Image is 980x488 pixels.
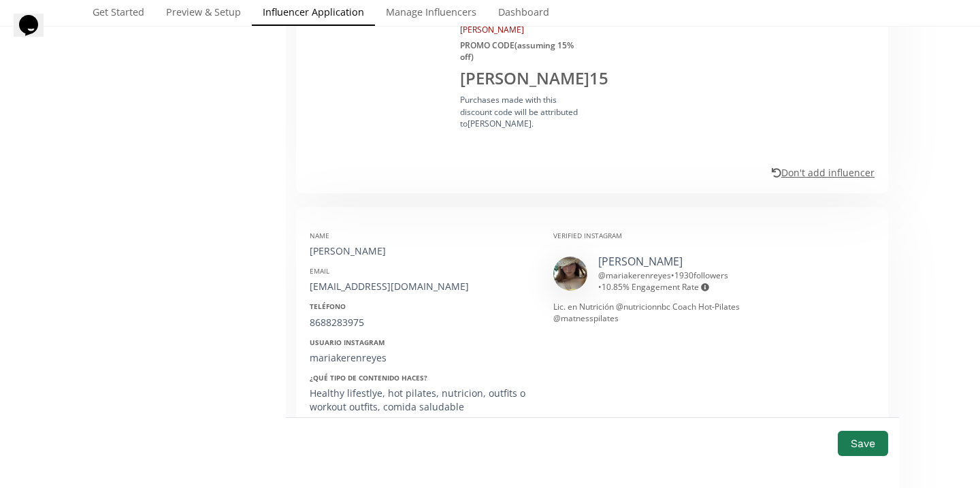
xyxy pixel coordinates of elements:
strong: ¿Qué tipo de contenido haces? [310,373,427,383]
img: 556404006_18531869803045189_4470585695081417407_n.jpg [553,257,587,291]
strong: Usuario Instagram [310,338,385,347]
div: PROMO CODE (assuming 15% off) [456,39,582,63]
div: 8688283975 [310,316,533,329]
strong: Teléfono [310,302,346,311]
div: [EMAIL_ADDRESS][DOMAIN_NAME] [310,280,533,293]
div: [PERSON_NAME] 15 [456,67,582,90]
iframe: chat widget [14,14,57,54]
div: Name [310,231,533,240]
div: Healthy lifestlye, hot pilates, nutricion, outfits o workout outfits, comida saludable [310,387,533,414]
a: [PERSON_NAME] [598,254,683,269]
div: mariakerenreyes [310,351,533,365]
div: Lic. en Nutrición @nutricionnbc Coach Hot-Pilates @matnesspilates [553,301,777,324]
div: @ mariakerenreyes • • [598,270,777,293]
div: Purchases made with this discount code will be attributed to [PERSON_NAME] . [456,94,582,129]
span: 10.85 % Engagement Rate [602,281,709,293]
u: Don't add influencer [772,166,875,179]
div: [PERSON_NAME] [310,244,533,258]
span: 1930 followers [674,270,728,281]
div: Verified Instagram [553,231,777,240]
button: Save [838,431,888,456]
div: Email [310,266,533,276]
